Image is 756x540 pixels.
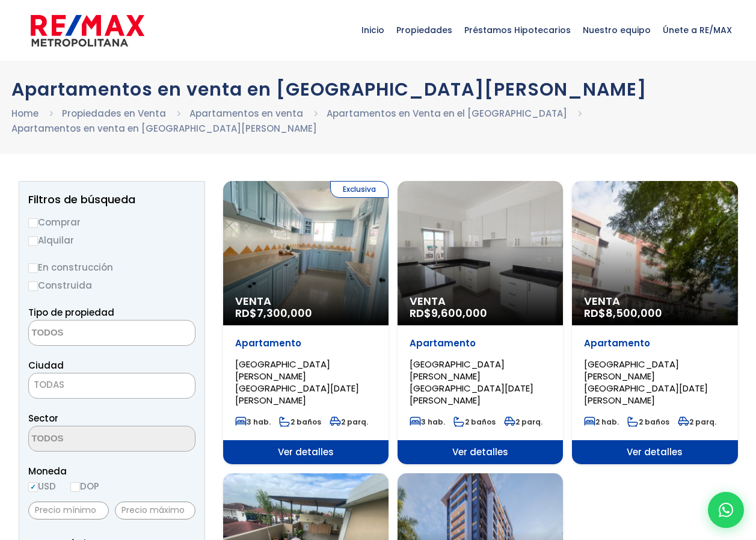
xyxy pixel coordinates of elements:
[572,440,737,464] span: Ver detalles
[572,181,737,464] a: Venta RD$8,500,000 Apartamento [GEOGRAPHIC_DATA][PERSON_NAME][GEOGRAPHIC_DATA][DATE][PERSON_NAME]...
[29,426,146,452] textarea: Search
[678,417,716,427] span: 2 parq.
[28,412,58,425] span: Sector
[29,321,146,346] textarea: Search
[28,260,195,275] label: En construcción
[257,305,312,321] span: 7,300,000
[28,194,195,206] h2: Filtros de búsqueda
[431,305,487,321] span: 9,600,000
[29,376,195,393] span: TODAS
[330,417,368,427] span: 2 parq.
[279,417,321,427] span: 2 baños
[235,305,312,321] span: RD$
[11,107,38,120] a: Home
[223,181,389,464] a: Exclusiva Venta RD$7,300,000 Apartamento [GEOGRAPHIC_DATA][PERSON_NAME][GEOGRAPHIC_DATA][DATE][PE...
[355,12,390,48] span: Inicio
[28,479,56,494] label: USD
[28,306,114,319] span: Tipo de propiedad
[330,181,389,198] span: Exclusiva
[504,417,542,427] span: 2 parq.
[28,502,109,520] input: Precio mínimo
[606,305,662,321] span: 8,500,000
[62,107,166,120] a: Propiedades en Venta
[390,12,458,48] span: Propiedades
[28,359,64,372] span: Ciudad
[410,295,551,307] span: Venta
[28,373,195,399] span: TODAS
[28,278,195,293] label: Construida
[28,215,195,230] label: Comprar
[584,417,619,427] span: 2 hab.
[410,358,533,407] span: [GEOGRAPHIC_DATA][PERSON_NAME][GEOGRAPHIC_DATA][DATE][PERSON_NAME]
[70,482,80,492] input: DOP
[31,13,144,49] img: remax-metropolitana-logo
[584,358,708,407] span: [GEOGRAPHIC_DATA][PERSON_NAME][GEOGRAPHIC_DATA][DATE][PERSON_NAME]
[584,295,725,307] span: Venta
[11,79,745,100] h1: Apartamentos en venta en [GEOGRAPHIC_DATA][PERSON_NAME]
[627,417,669,427] span: 2 baños
[70,479,99,494] label: DOP
[584,305,662,321] span: RD$
[453,417,496,427] span: 2 baños
[235,295,376,307] span: Venta
[235,337,376,349] p: Apartamento
[223,440,389,464] span: Ver detalles
[398,440,563,464] span: Ver detalles
[28,464,195,479] span: Moneda
[235,358,359,407] span: [GEOGRAPHIC_DATA][PERSON_NAME][GEOGRAPHIC_DATA][DATE][PERSON_NAME]
[189,107,303,120] a: Apartamentos en venta
[28,263,38,273] input: En construcción
[11,121,317,136] li: Apartamentos en venta en [GEOGRAPHIC_DATA][PERSON_NAME]
[327,107,567,120] a: Apartamentos en Venta en el [GEOGRAPHIC_DATA]
[28,236,38,246] input: Alquilar
[584,337,725,349] p: Apartamento
[34,378,64,391] span: TODAS
[28,233,195,248] label: Alquilar
[410,305,487,321] span: RD$
[235,417,271,427] span: 3 hab.
[28,482,38,492] input: USD
[115,502,195,520] input: Precio máximo
[410,417,445,427] span: 3 hab.
[577,12,657,48] span: Nuestro equipo
[28,218,38,228] input: Comprar
[28,281,38,291] input: Construida
[657,12,738,48] span: Únete a RE/MAX
[410,337,551,349] p: Apartamento
[458,12,577,48] span: Préstamos Hipotecarios
[398,181,563,464] a: Venta RD$9,600,000 Apartamento [GEOGRAPHIC_DATA][PERSON_NAME][GEOGRAPHIC_DATA][DATE][PERSON_NAME]...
